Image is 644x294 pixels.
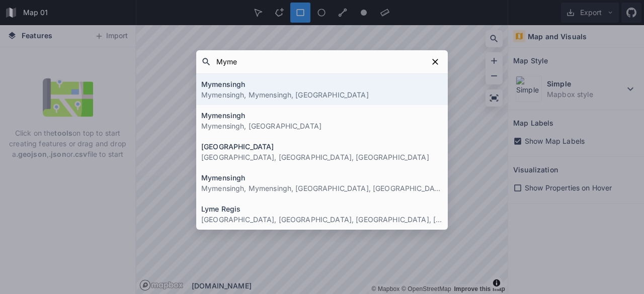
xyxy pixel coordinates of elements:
input: Search placess... [211,53,428,71]
p: Mymensingh, Mymensingh, [GEOGRAPHIC_DATA], [GEOGRAPHIC_DATA], [GEOGRAPHIC_DATA] [201,183,443,193]
h4: Mymensingh [201,110,443,121]
p: Mymensingh, [GEOGRAPHIC_DATA] [201,121,443,131]
p: [GEOGRAPHIC_DATA], [GEOGRAPHIC_DATA], [GEOGRAPHIC_DATA], [GEOGRAPHIC_DATA] [201,214,443,225]
p: [GEOGRAPHIC_DATA], [GEOGRAPHIC_DATA], [GEOGRAPHIC_DATA] [201,152,443,162]
p: Mymensingh, Mymensingh, [GEOGRAPHIC_DATA] [201,89,443,100]
h4: [GEOGRAPHIC_DATA] [201,141,443,152]
h4: Mymensingh [201,79,443,89]
h4: Mymensingh [201,172,443,183]
h4: Lyme Regis [201,204,443,214]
